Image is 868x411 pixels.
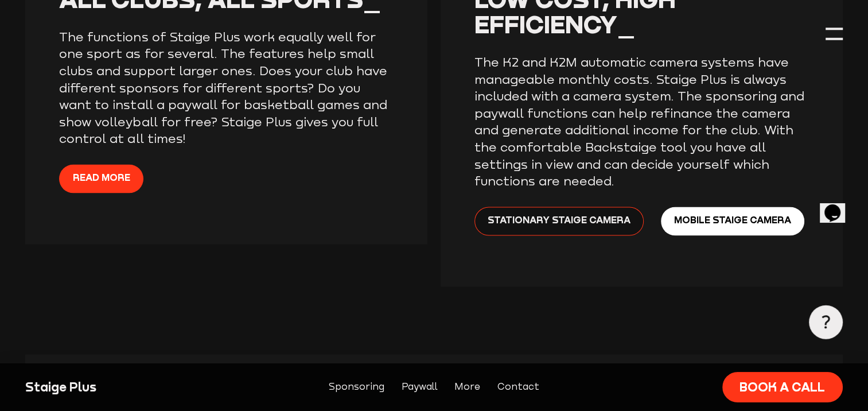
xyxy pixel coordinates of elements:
a: More [454,379,480,394]
span: Read more [73,170,130,185]
iframe: chat widget [820,188,857,223]
span: Mobile Staige Camera [674,213,791,228]
div: Staige Plus [25,379,220,396]
a: Mobile Staige Camera [661,207,804,235]
p: The functions of Staige Plus work equally well for one sport as for several. The features help sm... [59,29,394,148]
a: Stationary Staige Camera [474,207,644,235]
span: Stationary Staige Camera [488,213,630,228]
a: Contact [497,379,539,394]
p: The K2 and K2M automatic camera systems have manageable monthly costs. Staige Plus is always incl... [474,54,809,190]
a: Paywall [402,379,438,394]
a: Book a call [722,372,843,403]
a: Read more [59,164,143,193]
a: Sponsoring [329,379,384,394]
